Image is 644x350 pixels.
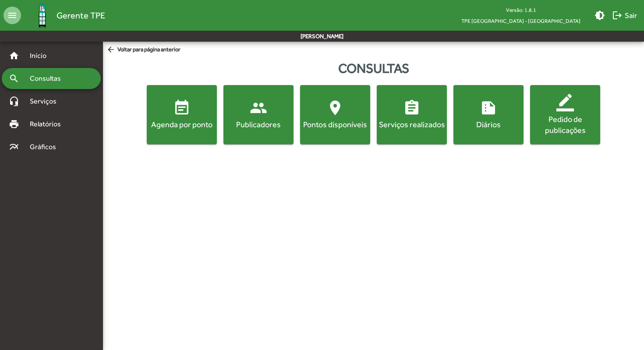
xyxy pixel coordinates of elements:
[454,4,587,15] div: Versão: 1.8.1
[103,58,644,78] div: Consultas
[25,73,72,84] span: Consultas
[4,7,21,24] mat-icon: menu
[326,99,344,117] mat-icon: location_on
[454,15,587,26] span: TPE [GEOGRAPHIC_DATA] - [GEOGRAPHIC_DATA]
[9,50,19,61] mat-icon: home
[25,119,72,129] span: Relatórios
[25,96,68,107] span: Serviços
[9,142,19,152] mat-icon: multiline_chart
[28,1,57,30] img: Logo
[530,85,600,144] button: Pedido de publicações
[173,99,191,117] mat-icon: event_note
[377,85,447,144] button: Serviços realizados
[9,73,19,84] mat-icon: search
[379,119,445,130] div: Serviços realizados
[106,45,117,55] mat-icon: arrow_back
[612,7,637,23] span: Sair
[300,85,370,144] button: Pontos disponíveis
[403,99,421,117] mat-icon: assignment
[532,114,598,136] div: Pedido de publicações
[612,10,623,21] mat-icon: logout
[223,85,294,144] button: Publicadores
[225,119,292,130] div: Publicadores
[9,119,19,129] mat-icon: print
[302,119,368,130] div: Pontos disponíveis
[594,10,605,21] mat-icon: brightness_medium
[57,8,105,22] span: Gerente TPE
[9,96,19,107] mat-icon: headset_mic
[147,85,217,144] button: Agenda por ponto
[455,119,522,130] div: Diários
[106,45,180,55] span: Voltar para página anterior
[609,7,640,23] button: Sair
[149,119,215,130] div: Agenda por ponto
[25,142,68,152] span: Gráficos
[453,85,524,144] button: Diários
[556,94,574,111] mat-icon: border_color
[480,99,497,117] mat-icon: summarize
[250,99,267,117] mat-icon: people
[21,1,105,30] a: Gerente TPE
[25,50,59,61] span: Início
